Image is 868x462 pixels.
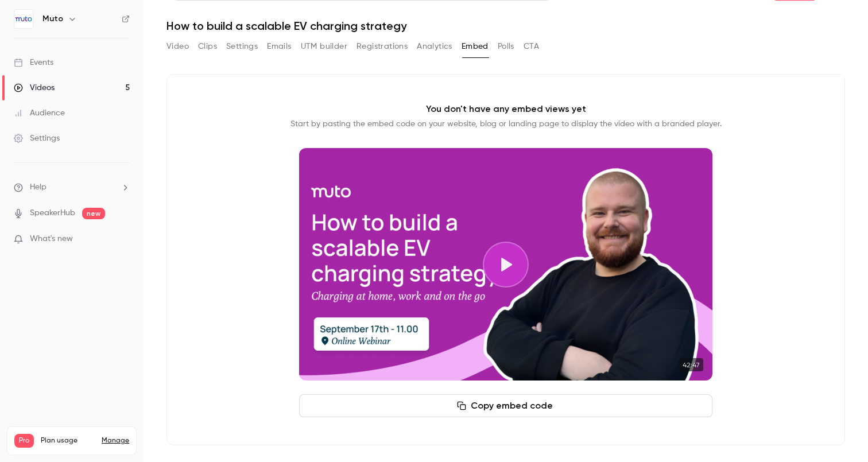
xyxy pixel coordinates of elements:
[290,118,722,130] p: Start by pasting the embed code on your website, blog or landing page to display the video with a...
[166,19,845,33] h1: How to build a scalable EV charging strategy
[82,208,105,219] span: new
[426,102,586,116] p: You don't have any embed views yet
[267,37,291,56] button: Emails
[14,10,33,28] img: Muto
[30,233,73,245] span: What's new
[166,37,189,56] button: Video
[42,13,63,25] h6: Muto
[498,37,514,56] button: Polls
[41,436,95,445] span: Plan usage
[14,57,53,68] div: Events
[301,37,347,56] button: UTM builder
[14,181,130,193] li: help-dropdown-opener
[356,37,408,56] button: Registrations
[483,242,529,288] button: Play video
[30,181,46,193] span: Help
[299,394,712,417] button: Copy embed code
[14,133,60,144] div: Settings
[679,358,703,371] time: 42:47
[462,37,489,56] button: Embed
[102,436,129,445] a: Manage
[14,82,55,94] div: Videos
[299,148,712,381] section: Cover
[226,37,258,56] button: Settings
[198,37,217,56] button: Clips
[30,207,75,219] a: SpeakerHub
[14,434,34,448] span: Pro
[524,37,539,56] button: CTA
[116,234,130,244] iframe: Noticeable Trigger
[417,37,452,56] button: Analytics
[14,107,65,119] div: Audience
